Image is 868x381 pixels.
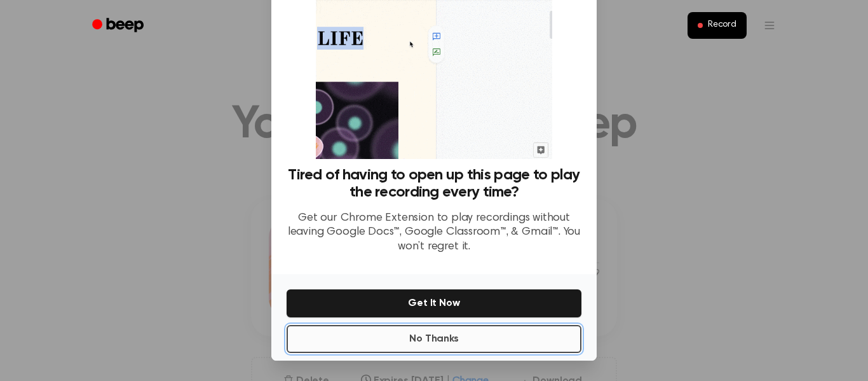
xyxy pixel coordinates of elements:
[688,12,747,39] button: Record
[287,167,581,201] h3: Tired of having to open up this page to play the recording every time?
[287,325,581,353] button: No Thanks
[287,211,581,254] p: Get our Chrome Extension to play recordings without leaving Google Docs™, Google Classroom™, & Gm...
[287,289,581,317] button: Get It Now
[83,13,155,38] a: Beep
[754,10,785,41] button: Open menu
[708,20,736,31] span: Record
